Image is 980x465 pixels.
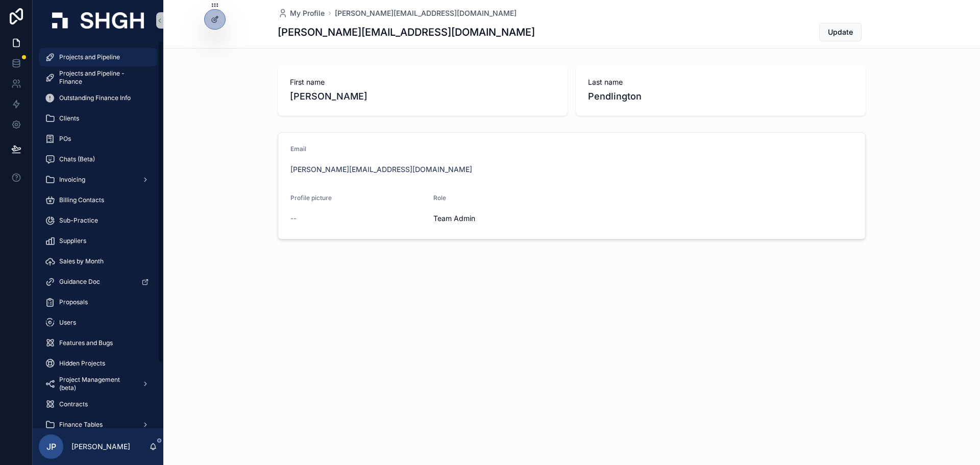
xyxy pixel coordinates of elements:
a: Guidance Doc [39,273,157,291]
span: Features and Bugs [59,339,113,347]
span: First name [290,77,555,87]
a: POs [39,130,157,148]
p: [PERSON_NAME] [71,442,130,452]
span: Profile picture [290,194,332,202]
span: Users [59,319,76,327]
a: Project Management (beta) [39,375,157,393]
a: Hidden Projects [39,354,157,373]
a: Finance Tables [39,415,157,434]
span: Billing Contacts [59,196,104,204]
span: Guidance Doc [59,278,100,286]
a: Chats (Beta) [39,150,157,168]
span: Invoicing [59,176,85,184]
a: Sub-Practice [39,211,157,230]
span: Last name [588,77,853,87]
span: [PERSON_NAME] [290,89,555,104]
span: Proposals [59,298,88,306]
a: Users [39,313,157,332]
a: Projects and Pipeline [39,48,157,66]
span: -- [290,213,297,224]
a: Billing Contacts [39,191,157,209]
span: Contracts [59,400,88,408]
span: Projects and Pipeline - Finance [59,69,147,86]
button: Update [819,23,862,41]
span: Update [828,27,853,37]
span: Role [433,194,446,202]
a: Suppliers [39,232,157,250]
a: Invoicing [39,170,157,189]
span: Sub-Practice [59,216,98,225]
a: Proposals [39,293,157,311]
a: Features and Bugs [39,334,157,352]
a: Sales by Month [39,252,157,271]
a: Projects and Pipeline - Finance [39,68,157,87]
span: Suppliers [59,237,86,245]
span: JP [46,440,56,453]
span: Team Admin [433,213,475,224]
span: Outstanding Finance Info [59,94,131,102]
span: POs [59,135,71,143]
span: Finance Tables [59,421,103,429]
span: Sales by Month [59,257,104,265]
a: Outstanding Finance Info [39,89,157,107]
span: Clients [59,114,79,123]
span: Projects and Pipeline [59,53,120,61]
a: [PERSON_NAME][EMAIL_ADDRESS][DOMAIN_NAME] [335,8,517,18]
span: Pendlington [588,89,853,104]
span: My Profile [290,8,325,18]
a: [PERSON_NAME][EMAIL_ADDRESS][DOMAIN_NAME] [290,164,472,175]
a: Contracts [39,395,157,413]
a: My Profile [278,8,325,18]
img: App logo [52,12,144,29]
a: Clients [39,109,157,128]
span: Hidden Projects [59,359,105,368]
h1: [PERSON_NAME][EMAIL_ADDRESS][DOMAIN_NAME] [278,25,535,39]
span: Chats (Beta) [59,155,95,163]
span: Project Management (beta) [59,376,134,392]
span: Email [290,145,306,153]
div: scrollable content [33,41,163,428]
